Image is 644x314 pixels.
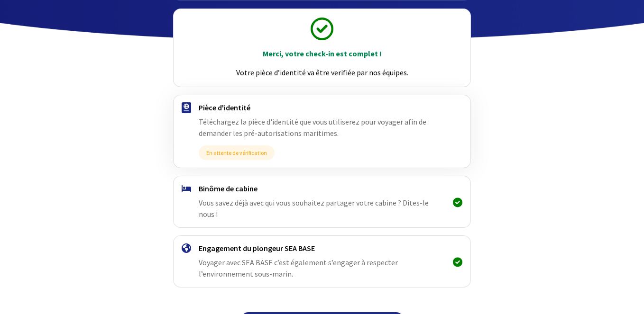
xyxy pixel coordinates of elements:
[182,243,191,253] img: engagement.svg
[199,103,445,112] h4: Pièce d'identité
[199,198,429,219] span: Vous savez déjà avec qui vous souhaitez partager votre cabine ? Dites-le nous !
[199,243,445,253] h4: Engagement du plongeur SEA BASE
[182,185,191,192] img: binome.svg
[199,145,275,160] span: En attente de vérification
[182,67,461,78] p: Votre pièce d’identité va être verifiée par nos équipes.
[199,117,426,138] span: Téléchargez la pièce d'identité que vous utiliserez pour voyager afin de demander les pré-autoris...
[199,258,398,278] span: Voyager avec SEA BASE c’est également s’engager à respecter l’environnement sous-marin.
[182,48,461,59] p: Merci, votre check-in est complet !
[199,184,445,193] h4: Binôme de cabine
[182,102,191,113] img: passport.svg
